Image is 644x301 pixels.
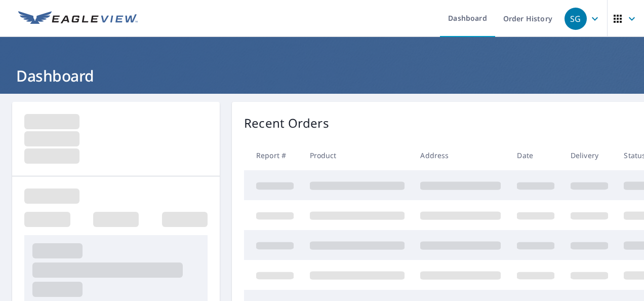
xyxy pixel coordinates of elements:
[302,140,413,170] th: Product
[244,140,302,170] th: Report #
[562,140,616,170] th: Delivery
[565,8,587,30] div: SG
[244,114,329,132] p: Recent Orders
[412,140,509,170] th: Address
[509,140,562,170] th: Date
[12,65,632,86] h1: Dashboard
[18,11,138,26] img: EV Logo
